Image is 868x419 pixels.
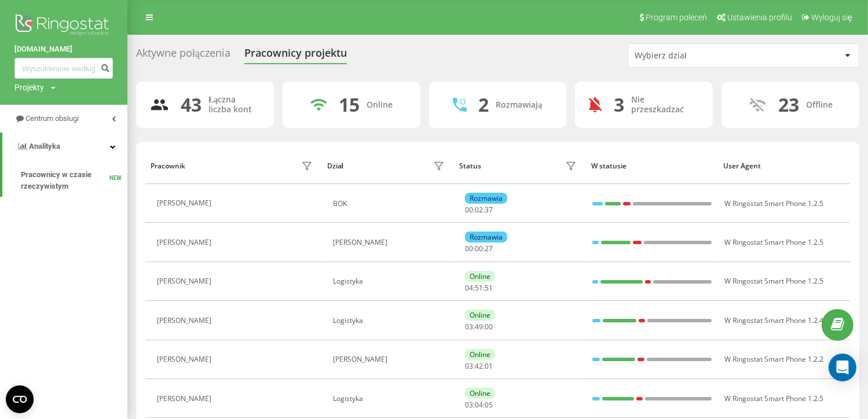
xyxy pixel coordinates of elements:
span: Pracownicy w czasie rzeczywistym [21,169,109,192]
div: User Agent [723,162,844,170]
div: Online [465,349,495,360]
span: 01 [485,361,493,371]
span: 00 [485,322,493,332]
span: 03 [465,400,473,410]
div: 3 [614,94,624,116]
div: 23 [779,94,800,116]
span: 04 [465,283,473,293]
div: : : [465,323,493,331]
div: Aktywne połączenia [136,47,230,65]
div: Pracownik [151,162,185,170]
span: W Ringostat Smart Phone 1.2.5 [724,199,823,208]
span: W Ringostat Smart Phone 1.2.5 [724,394,823,403]
div: [PERSON_NAME] [157,355,214,363]
div: 43 [181,94,202,116]
span: 00 [465,244,473,253]
span: W Ringostat Smart Phone 1.2.5 [724,276,823,286]
div: Online [367,100,393,110]
span: 51 [485,283,493,293]
img: Ringostat logo [14,12,113,41]
span: Analityka [29,142,60,150]
div: Status [459,162,481,170]
div: Offline [807,100,833,110]
span: 05 [485,400,493,410]
div: [PERSON_NAME] [157,317,214,325]
div: [PERSON_NAME] [333,238,447,247]
span: 03 [465,322,473,332]
div: : : [465,401,493,409]
div: Wybierz dział [635,51,773,61]
span: 04 [475,400,483,410]
div: : : [465,206,493,214]
div: 2 [478,94,489,116]
div: Logistyka [333,395,447,403]
div: Logistyka [333,277,447,285]
button: Open CMP widget [6,385,34,413]
div: Online [465,388,495,399]
span: 00 [475,244,483,253]
div: [PERSON_NAME] [157,199,214,207]
span: 27 [485,244,493,253]
span: W Ringostat Smart Phone 1.2.5 [724,237,823,247]
span: 37 [485,205,493,215]
div: BOK [333,200,447,208]
div: : : [465,362,493,370]
div: Rozmawiają [496,100,542,110]
div: Open Intercom Messenger [829,354,856,381]
div: : : [465,245,493,253]
span: 02 [475,205,483,215]
div: Łączna liczba kont [208,95,260,115]
div: Rozmawia [465,231,507,242]
a: [DOMAIN_NAME] [14,43,113,55]
div: Pracownicy projektu [244,47,347,65]
div: Dział [327,162,343,170]
div: 15 [339,94,360,116]
span: Wyloguj się [811,13,852,22]
span: 49 [475,322,483,332]
div: [PERSON_NAME] [157,395,214,403]
a: Analityka [2,133,127,160]
span: 00 [465,205,473,215]
div: Projekty [14,82,44,93]
span: W Ringostat Smart Phone 1.2.4 [724,315,823,325]
div: Logistyka [333,317,447,325]
span: W Ringostat Smart Phone 1.2.2 [724,354,823,364]
div: Nie przeszkadzać [631,95,699,115]
div: Online [465,310,495,321]
span: Ustawienia profilu [727,13,792,22]
div: [PERSON_NAME] [157,238,214,247]
div: Rozmawia [465,193,507,204]
span: 03 [465,361,473,371]
input: Wyszukiwanie według numeru [14,58,113,79]
span: 42 [475,361,483,371]
div: [PERSON_NAME] [157,277,214,285]
span: 51 [475,283,483,293]
a: Pracownicy w czasie rzeczywistymNEW [21,164,127,197]
span: Centrum obsługi [25,114,79,123]
div: [PERSON_NAME] [333,355,447,363]
div: : : [465,284,493,292]
div: W statusie [591,162,712,170]
div: Online [465,271,495,282]
span: Program poleceń [646,13,707,22]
